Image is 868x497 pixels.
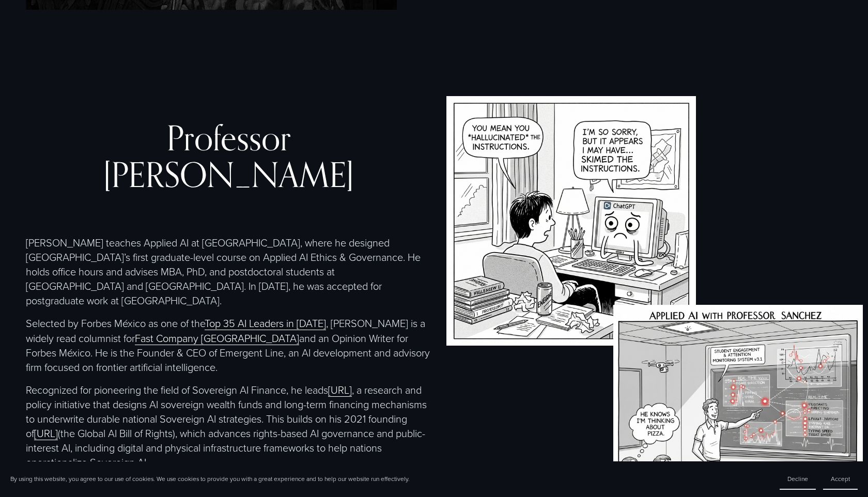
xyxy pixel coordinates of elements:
h2: Professor [PERSON_NAME] [26,119,431,193]
p: By using this website, you agree to our use of cookies. We use cookies to provide you with a grea... [10,475,410,484]
button: Decline [780,469,816,490]
button: Accept [823,469,858,490]
span: Accept [831,474,850,483]
a: Fast Company [GEOGRAPHIC_DATA] [135,331,299,345]
p: [PERSON_NAME] teaches Applied AI at [GEOGRAPHIC_DATA], where he designed [GEOGRAPHIC_DATA]’s firs... [26,235,431,307]
span: Decline [787,474,808,483]
p: Recognized for pioneering the field of Sovereign AI Finance, he leads , a research and policy ini... [26,382,431,469]
a: [URL] [328,382,352,397]
a: [URL] [34,426,58,440]
p: Selected by Forbes México as one of the , [PERSON_NAME] is a widely read columnist for and an Opi... [26,316,431,374]
a: Top 35 AI Leaders in [DATE] [205,316,326,330]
